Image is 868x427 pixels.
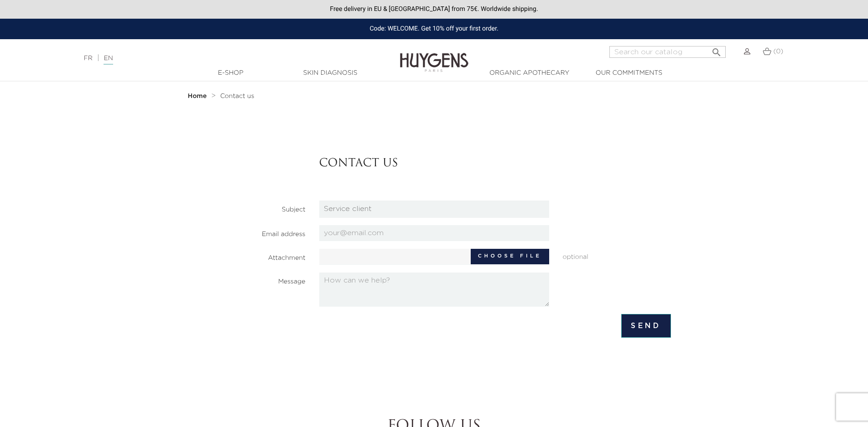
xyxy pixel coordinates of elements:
[188,93,209,100] a: Home
[191,201,312,215] label: Subject
[319,157,671,170] h3: Contact us
[400,38,468,73] img: Huygens
[285,68,376,78] a: Skin Diagnosis
[773,48,783,55] span: (0)
[79,53,355,64] div: |
[711,44,722,55] i: 
[191,273,312,287] label: Message
[188,93,207,99] strong: Home
[609,46,726,58] input: Search
[583,68,675,78] a: Our commitments
[220,93,255,100] a: Contact us
[185,68,276,78] a: E-Shop
[484,68,575,78] a: Organic Apothecary
[104,55,113,65] a: EN
[708,43,725,56] button: 
[191,249,312,263] label: Attachment
[556,249,678,262] span: optional
[191,225,312,239] label: Email address
[220,93,255,99] span: Contact us
[84,55,93,62] a: FR
[319,225,549,241] input: your@email.com
[621,314,671,338] input: Send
